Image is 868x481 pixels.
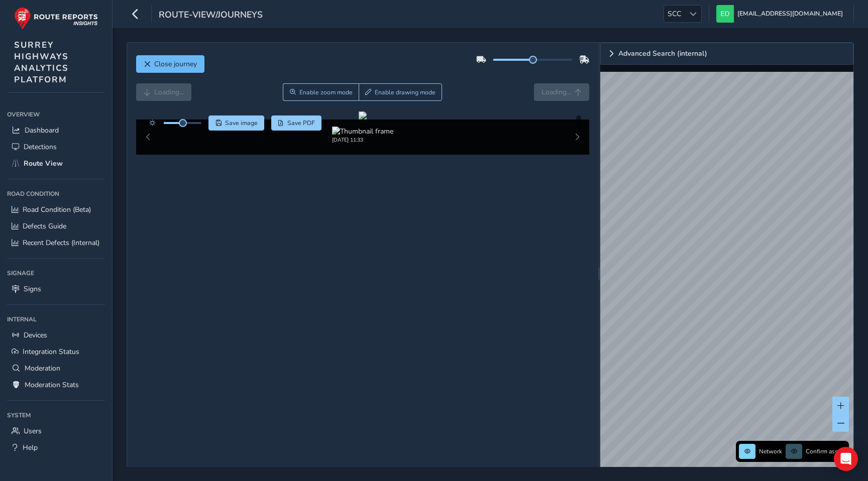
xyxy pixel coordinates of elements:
img: Thumbnail frame [332,127,393,136]
span: Moderation Stats [25,380,79,390]
a: Dashboard [7,122,105,139]
a: Defects Guide [7,218,105,234]
div: [DATE] 11:33 [332,136,393,144]
a: Moderation [7,360,105,377]
button: Save [208,115,264,131]
div: Open Intercom Messenger [834,447,858,471]
span: [EMAIL_ADDRESS][DOMAIN_NAME] [737,5,843,23]
span: Road Condition (Beta) [23,205,91,214]
div: Road Condition [7,186,105,201]
span: SCC [664,6,685,22]
span: Save image [225,119,258,127]
a: Help [7,439,105,456]
a: Detections [7,139,105,155]
a: Road Condition (Beta) [7,201,105,218]
span: Detections [24,142,57,152]
button: Draw [359,83,443,101]
a: Signs [7,281,105,297]
div: System [7,408,105,423]
span: Recent Defects (Internal) [23,238,99,248]
a: Integration Status [7,343,105,360]
span: Integration Status [23,347,79,356]
span: Enable drawing mode [375,88,436,96]
a: Devices [7,327,105,343]
a: Route View [7,155,105,172]
div: Overview [7,107,105,122]
span: Users [24,426,42,436]
span: Close journey [154,59,197,69]
div: Internal [7,312,105,327]
button: [EMAIL_ADDRESS][DOMAIN_NAME] [716,5,846,23]
span: Route View [24,159,63,168]
img: rr logo [14,7,98,30]
a: Expand [600,43,853,65]
a: Moderation Stats [7,377,105,393]
a: Users [7,423,105,439]
a: Recent Defects (Internal) [7,234,105,251]
span: SURREY HIGHWAYS ANALYTICS PLATFORM [14,39,69,85]
span: Save PDF [287,119,315,127]
span: Devices [24,330,47,340]
img: diamond-layout [716,5,734,23]
button: Close journey [136,55,204,73]
span: Enable zoom mode [299,88,353,96]
span: Signs [24,284,41,294]
button: Zoom [283,83,359,101]
span: Confirm assets [806,447,846,455]
div: Signage [7,266,105,281]
button: PDF [271,115,322,131]
span: Dashboard [25,126,59,135]
span: Advanced Search (internal) [618,50,707,57]
span: Moderation [25,364,60,373]
span: Help [23,443,38,452]
span: Network [759,447,782,455]
span: route-view/journeys [159,9,263,23]
span: Defects Guide [23,221,66,231]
